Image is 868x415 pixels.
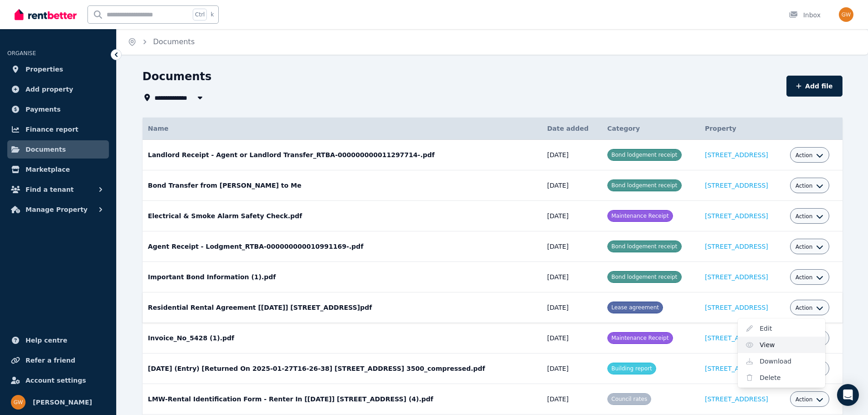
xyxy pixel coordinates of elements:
span: Manage Property [26,204,87,215]
img: RentBetter [15,8,77,21]
span: Find a tenant [26,184,74,195]
span: Bond lodgement receipt [611,182,678,189]
td: Landlord Receipt - Agent or Landlord Transfer_RTBA-000000000011297714-.pdf [143,140,542,170]
span: Account settings [26,375,86,386]
span: Action [796,152,813,159]
a: Account settings [7,371,109,389]
td: Bond Transfer from [PERSON_NAME] to Me [143,170,542,201]
button: Find a tenant [7,180,109,199]
span: Maintenance Receipt [611,213,669,219]
span: Maintenance Receipt [611,335,669,341]
span: Ctrl [193,9,207,20]
a: [STREET_ADDRESS] [705,182,768,189]
span: Name [148,125,169,132]
button: Action [796,213,824,220]
span: Action [796,304,813,312]
div: Action [738,318,825,388]
span: Action [796,243,813,251]
td: Important Bond Information (1).pdf [143,262,542,292]
div: Open Intercom Messenger [837,384,859,406]
span: Documents [26,144,66,155]
span: Action [796,274,813,281]
span: Marketplace [26,164,70,175]
button: Action [796,182,824,190]
span: Building report [611,365,652,372]
td: [DATE] [542,201,602,231]
a: Finance report [7,120,109,138]
button: Action [796,152,824,159]
a: Payments [7,100,109,118]
a: Edit [738,320,825,337]
th: Date added [542,118,602,140]
th: Category [602,118,699,140]
span: ORGANISE [7,50,36,56]
a: Delete [738,369,825,386]
td: Electrical & Smoke Alarm Safety Check.pdf [143,201,542,231]
span: k [211,11,214,18]
button: Add file [786,76,842,97]
button: Manage Property [7,200,109,219]
a: Marketplace [7,160,109,179]
td: [DATE] [542,140,602,170]
a: [STREET_ADDRESS] [705,365,768,372]
span: Help centre [26,335,67,346]
span: Properties [26,64,63,75]
span: Refer a friend [26,355,75,366]
td: LMW-Rental Identification Form - Renter In [[DATE]] [STREET_ADDRESS] (4).pdf [143,384,542,415]
span: Payments [26,104,61,115]
a: Add property [7,80,109,98]
button: Action [796,304,824,312]
a: Help centre [7,331,109,349]
span: Bond lodgement receipt [611,243,678,250]
a: Properties [7,60,109,78]
span: Bond lodgement receipt [611,152,678,158]
div: Inbox [789,10,821,20]
a: [STREET_ADDRESS] [705,243,768,250]
a: Download [738,353,825,369]
th: Property [699,118,785,140]
button: Action [796,396,824,403]
nav: Breadcrumb [117,29,205,55]
span: Finance report [26,124,78,135]
a: Refer a friend [7,351,109,369]
span: [PERSON_NAME] [33,397,92,408]
span: Council rates [611,396,647,402]
a: Documents [7,140,109,159]
a: [STREET_ADDRESS] [705,273,768,281]
span: Bond lodgement receipt [611,274,678,280]
button: Action [796,243,824,251]
td: [DATE] [542,354,602,384]
span: Lease agreement [611,304,659,311]
img: Glenn Wallace [11,395,26,410]
td: [DATE] [542,323,602,354]
a: [STREET_ADDRESS] [705,395,768,403]
span: Action [796,396,813,403]
a: [STREET_ADDRESS] [705,212,768,220]
span: Action [796,213,813,220]
td: [DATE] [542,384,602,415]
img: Glenn Wallace [839,7,853,22]
td: [DATE] [542,170,602,201]
td: [DATE] [542,292,602,323]
td: Residential Rental Agreement [[DATE]] [STREET_ADDRESS]pdf [143,292,542,323]
a: View [738,337,825,353]
a: [STREET_ADDRESS] [705,304,768,311]
td: [DATE] [542,231,602,262]
h1: Documents [143,69,212,84]
td: [DATE] (Entry) [Returned On 2025-01-27T16-26-38] [STREET_ADDRESS] 3500_compressed.pdf [143,354,542,384]
span: Add property [26,84,73,95]
a: Documents [153,37,195,46]
td: [DATE] [542,262,602,292]
button: Action [796,274,824,281]
a: [STREET_ADDRESS] [705,151,768,159]
span: Action [796,182,813,190]
td: Agent Receipt - Lodgment_RTBA-000000000010991169-.pdf [143,231,542,262]
td: Invoice_No_5428 (1).pdf [143,323,542,354]
a: [STREET_ADDRESS] [705,334,768,342]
